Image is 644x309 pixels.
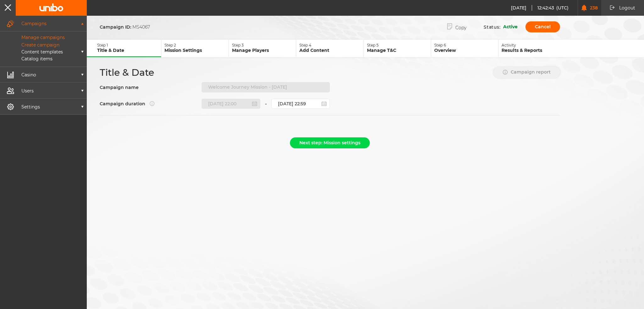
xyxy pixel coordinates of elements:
[299,43,363,47] p: 4
[14,21,80,26] p: Campaigns
[434,43,443,47] span: Step
[434,47,498,53] p: Overview
[587,5,598,11] span: 238
[525,21,560,32] button: Cancel
[434,43,498,47] p: 6
[100,85,139,90] p: Campaign name
[502,43,516,47] span: Activity
[364,40,431,57] button: Step5Manage T&C
[100,67,154,78] h3: Title & Date
[556,5,569,11] span: (UTC)
[511,5,532,11] span: [DATE]
[7,56,87,62] a: Catalog items
[14,89,80,93] p: Users
[232,43,241,47] span: Step
[537,5,556,11] span: 12:42:43
[367,43,375,47] span: Step
[97,47,161,53] p: Title & Date
[7,50,87,54] button: Content templates
[202,82,330,92] input: Campaign Title
[100,24,150,30] p: MS4067
[260,99,271,109] span: -
[232,47,296,53] p: Manage Players
[484,24,503,30] p: Status:
[493,67,560,78] button: Campaign report
[97,43,106,47] span: Step
[367,43,431,47] p: 5
[271,99,330,109] input: End (UTC)
[503,24,518,30] p: Active
[290,137,370,148] button: Next step: Mission settings
[36,3,67,11] img: Unibo
[296,40,364,57] button: Step4Add Content
[498,40,566,57] button: ActivityResults & Reports
[97,43,161,47] p: 1
[14,73,80,77] p: Casino
[229,40,296,57] button: Step3Manage Players
[431,40,498,57] button: Step6Overview
[100,101,145,109] p: Campaign duration
[164,47,228,53] p: Mission Settings
[299,43,308,47] span: Step
[502,47,566,53] p: Results & Reports
[367,47,431,53] p: Manage T&C
[202,99,260,109] input: Start (UTC)
[7,50,63,54] p: Content templates
[14,105,80,109] p: Settings
[7,42,59,48] p: Create campaign
[232,43,296,47] p: 3
[7,56,53,62] p: Catalog items
[164,43,228,47] p: 2
[299,47,363,53] p: Add Content
[161,40,229,57] button: Step2Mission Settings
[438,20,476,33] button: Copy
[7,35,87,40] a: Manage campaigns
[94,40,161,57] button: Step1Title & Date
[7,42,87,48] a: Create campaign
[164,43,173,47] span: Step
[100,24,131,30] span: Campaign ID:
[7,35,65,40] p: Manage campaigns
